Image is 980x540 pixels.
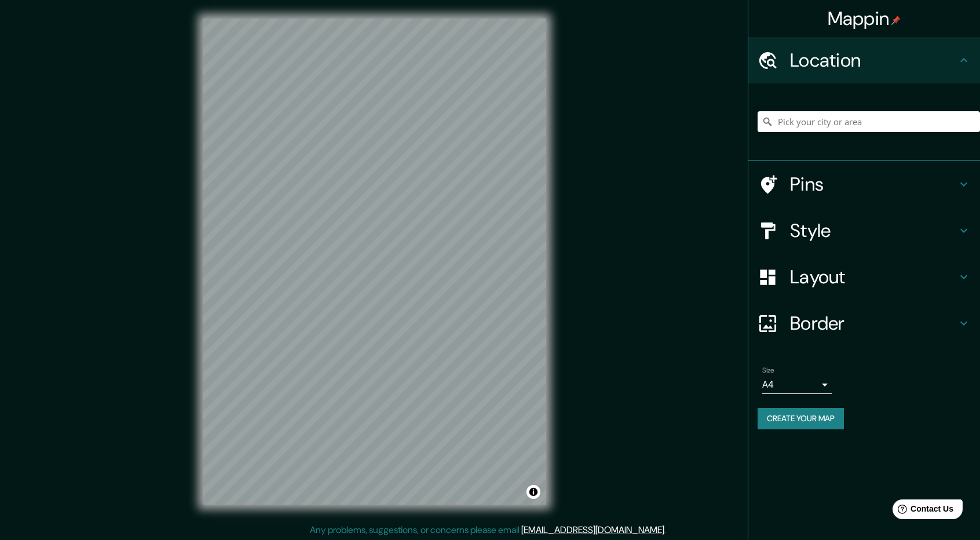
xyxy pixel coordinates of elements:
h4: Pins [790,173,957,196]
div: A4 [762,375,832,394]
a: [EMAIL_ADDRESS][DOMAIN_NAME] [521,524,664,536]
div: Border [748,300,980,346]
div: Layout [748,254,980,300]
button: Create your map [758,408,844,429]
h4: Border [790,312,957,335]
button: Toggle attribution [526,485,540,499]
label: Size [762,366,774,375]
h4: Style [790,219,957,242]
img: pin-icon.png [891,16,901,25]
div: Style [748,207,980,254]
canvas: Map [203,19,546,505]
p: Any problems, suggestions, or concerns please email . [310,523,666,537]
iframe: Help widget launcher [877,495,967,527]
div: . [666,523,668,537]
h4: Layout [790,265,957,289]
div: Pins [748,161,980,207]
input: Pick your city or area [758,111,980,132]
h4: Location [790,49,957,72]
div: . [668,523,670,537]
h4: Mappin [828,7,901,30]
div: Location [748,37,980,83]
